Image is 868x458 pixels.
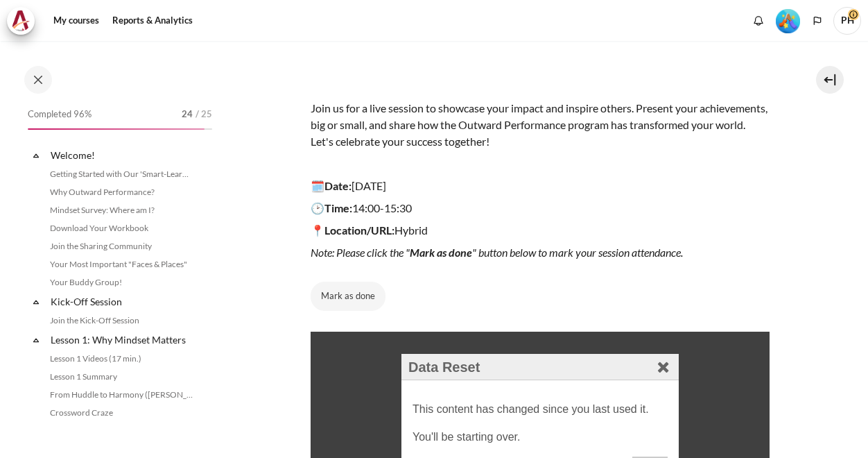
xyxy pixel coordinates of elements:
span: Collapse [29,333,43,347]
a: Your Most Important "Faces & Places" [46,256,197,273]
button: Mark Join the Impact Presentation Lab as done [311,282,385,311]
div: Level #5 [776,8,800,33]
img: Level #5 [776,9,800,33]
a: Lesson 1 Summary [46,368,197,385]
a: My courses [49,7,104,35]
span: / 25 [196,108,212,121]
strong: 🕑Time: [311,201,352,214]
p: Hybrid [311,222,770,239]
a: Getting Started with Our 'Smart-Learning' Platform [46,166,197,183]
div: 96% [28,128,205,130]
span: Collapse [29,149,43,162]
span: PH [833,7,861,35]
a: Your Buddy Group! [46,274,197,291]
a: Download Your Workbook [46,220,197,237]
a: User menu [833,7,861,35]
img: Architeck [11,10,31,31]
strong: 📍Location/URL: [311,223,394,237]
a: Kick-Off Session [49,292,197,311]
a: Welcome! [49,146,197,164]
button: Languages [807,10,828,31]
a: Lesson 1 Videos (17 min.) [46,350,197,367]
a: Lesson 1: Why Mindset Matters [49,330,197,349]
a: Join the Sharing Community [46,238,197,255]
a: Why Outward Performance? [46,184,197,201]
span: Completed 96% [28,108,92,121]
strong: Mark as done [410,246,472,259]
a: Level #5 [770,8,806,33]
a: Architeck Architeck [7,7,42,35]
span: Join us for a live session to showcase your impact and inspire others. Present your achievements,... [311,101,767,148]
em: Note: Please click the " " button below to mark your session attendance. [311,246,683,259]
span: Collapse [29,295,43,309]
a: Mindset Survey: Where am I? [46,202,197,219]
strong: 🗓️Date: [311,179,351,192]
span: 24 [182,108,193,121]
a: Reports & Analytics [107,7,198,35]
span: 14:00-15:30 [311,201,412,214]
div: Show notification window with no new notifications [748,10,769,31]
a: Join the Kick-Off Session [46,312,197,329]
p: [DATE] [311,178,770,194]
a: Crossword Craze [46,405,197,421]
a: From Huddle to Harmony ([PERSON_NAME]'s Story) [46,387,197,403]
